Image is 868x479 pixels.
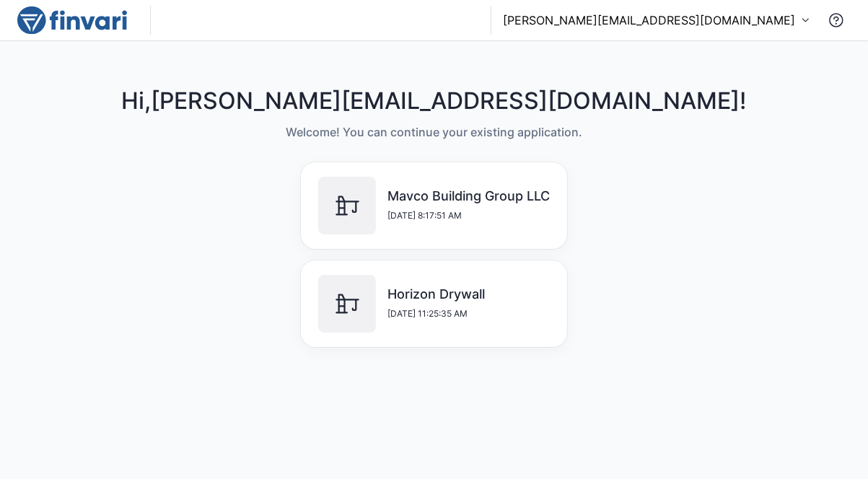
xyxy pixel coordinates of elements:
[122,123,747,141] h6: Welcome! You can continue your existing application.
[289,255,579,353] div: Horizon Drywall[DATE] 11:25:35 AM
[503,12,795,29] p: [PERSON_NAME][EMAIL_ADDRESS][DOMAIN_NAME]
[289,157,579,255] div: Mavco Building Group LLC[DATE] 8:17:51 AM
[822,6,851,35] button: Contact Support
[503,12,810,29] button: [PERSON_NAME][EMAIL_ADDRESS][DOMAIN_NAME]
[387,188,550,204] h6: Mavco Building Group LLC
[17,6,127,35] img: logo
[387,307,485,321] span: [DATE] 11:25:35 AM
[387,286,485,302] h6: Horizon Drywall
[387,208,550,223] span: [DATE] 8:17:51 AM
[122,87,747,115] h4: Hi, [PERSON_NAME][EMAIL_ADDRESS][DOMAIN_NAME] !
